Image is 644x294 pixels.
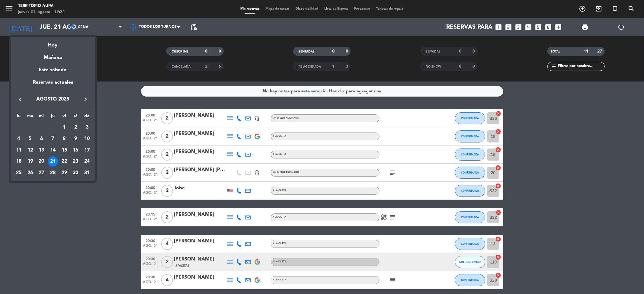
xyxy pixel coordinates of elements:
[70,156,81,167] div: 23
[14,145,24,155] div: 11
[11,78,95,91] div: Reservas actuales
[25,134,35,144] div: 5
[70,133,82,145] td: 9 de agosto de 2025
[24,133,36,145] td: 5 de agosto de 2025
[13,167,24,179] td: 25 de agosto de 2025
[70,168,81,178] div: 30
[47,156,59,167] td: 21 de agosto de 2025
[13,156,24,167] td: 18 de agosto de 2025
[80,95,91,103] button: keyboard_arrow_right
[36,113,47,122] th: miércoles
[25,168,35,178] div: 26
[82,134,92,144] div: 10
[14,168,24,178] div: 25
[47,145,59,156] td: 14 de agosto de 2025
[70,122,81,133] div: 2
[14,134,24,144] div: 4
[59,156,70,167] td: 22 de agosto de 2025
[48,156,58,167] div: 21
[11,62,95,78] div: Este sábado
[81,145,93,156] td: 17 de agosto de 2025
[70,156,82,167] td: 23 de agosto de 2025
[81,167,93,179] td: 31 de agosto de 2025
[47,133,59,145] td: 7 de agosto de 2025
[81,113,93,122] th: domingo
[36,156,47,167] td: 20 de agosto de 2025
[82,168,92,178] div: 31
[36,168,46,178] div: 27
[81,133,93,145] td: 10 de agosto de 2025
[81,122,93,133] td: 3 de agosto de 2025
[70,113,82,122] th: sábado
[82,145,92,155] div: 17
[13,145,24,156] td: 11 de agosto de 2025
[36,167,47,179] td: 27 de agosto de 2025
[47,113,59,122] th: jueves
[26,95,80,103] span: agosto 2025
[48,134,58,144] div: 7
[82,122,92,133] div: 3
[59,145,70,156] td: 15 de agosto de 2025
[70,134,81,144] div: 9
[36,145,46,155] div: 13
[24,167,36,179] td: 26 de agosto de 2025
[13,133,24,145] td: 4 de agosto de 2025
[48,145,58,155] div: 14
[59,156,69,167] div: 22
[59,134,69,144] div: 8
[59,133,70,145] td: 8 de agosto de 2025
[82,96,89,103] i: keyboard_arrow_right
[13,113,24,122] th: lunes
[11,49,95,62] div: Mañana
[59,168,69,178] div: 29
[59,113,70,122] th: viernes
[70,145,81,155] div: 16
[24,145,36,156] td: 12 de agosto de 2025
[11,37,95,49] div: Hoy
[70,167,82,179] td: 30 de agosto de 2025
[25,145,35,155] div: 12
[70,122,82,133] td: 2 de agosto de 2025
[36,156,46,167] div: 20
[36,145,47,156] td: 13 de agosto de 2025
[36,134,46,144] div: 6
[24,113,36,122] th: martes
[24,156,36,167] td: 19 de agosto de 2025
[17,96,24,103] i: keyboard_arrow_left
[48,168,58,178] div: 28
[59,167,70,179] td: 29 de agosto de 2025
[25,156,35,167] div: 19
[36,133,47,145] td: 6 de agosto de 2025
[14,156,24,167] div: 18
[59,122,69,133] div: 1
[59,122,70,133] td: 1 de agosto de 2025
[59,145,69,155] div: 15
[15,95,26,103] button: keyboard_arrow_left
[82,156,92,167] div: 24
[81,156,93,167] td: 24 de agosto de 2025
[47,167,59,179] td: 28 de agosto de 2025
[70,145,82,156] td: 16 de agosto de 2025
[13,122,59,133] td: AGO.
